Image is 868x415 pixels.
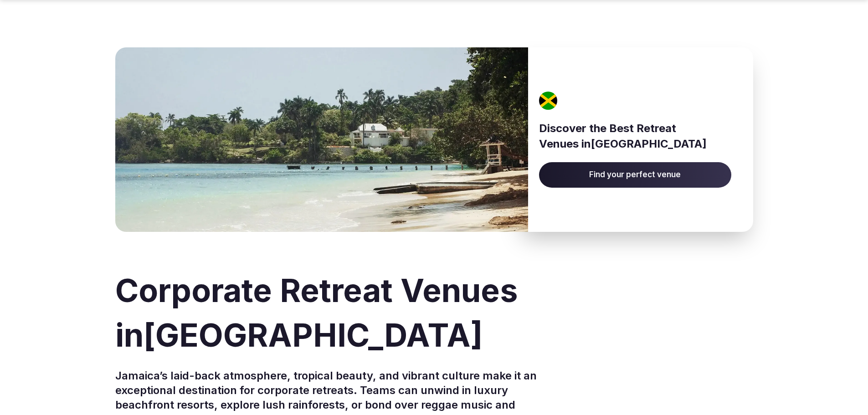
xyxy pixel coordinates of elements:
[539,121,731,151] h3: Discover the Best Retreat Venues in [GEOGRAPHIC_DATA]
[115,268,753,358] h1: Corporate Retreat Venues in [GEOGRAPHIC_DATA]
[536,92,561,110] img: Jamaica's flag
[115,47,528,232] img: Banner image for Jamaica representative of the country
[539,162,731,188] a: Find your perfect venue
